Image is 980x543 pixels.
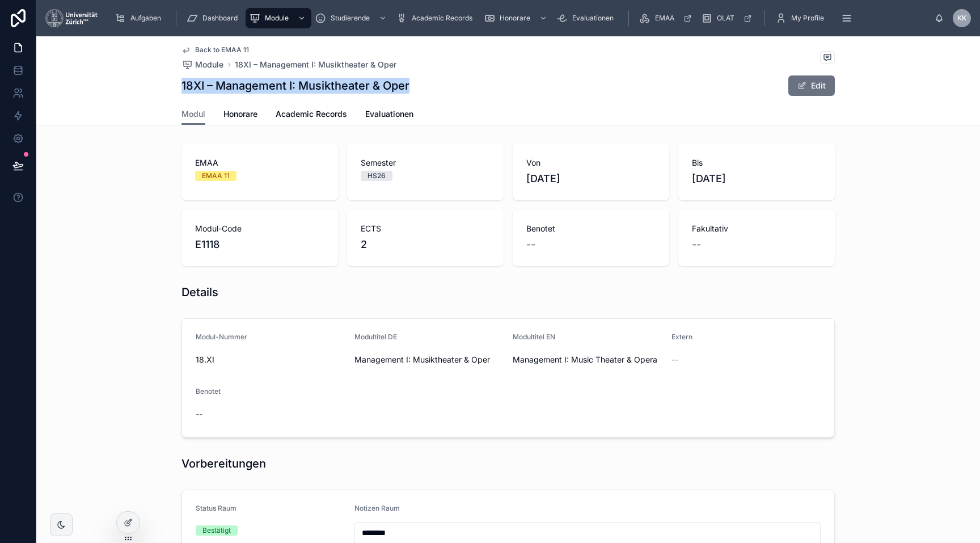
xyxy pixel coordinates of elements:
[717,14,734,23] span: OLAT
[655,14,674,23] span: EMAA
[671,354,678,365] span: --
[111,8,169,28] a: Aufgaben
[202,14,238,23] span: Dashboard
[365,104,413,127] a: Evaluationen
[195,157,324,169] span: EMAA
[265,14,289,23] span: Module
[698,8,758,28] a: OLAT
[276,104,347,127] a: Academic Records
[183,8,246,28] a: Dashboard
[791,14,824,23] span: My Profile
[196,387,221,395] span: Benotet
[196,354,345,365] span: 18.XI
[526,223,656,234] span: Benotet
[354,332,397,341] span: Modultitel DE
[331,14,370,23] span: Studierende
[223,108,257,120] span: Honorare
[196,409,202,420] span: --
[500,14,530,23] span: Honorare
[195,59,223,70] span: Module
[354,504,400,512] span: Notizen Raum
[181,78,409,94] h1: 18XI – Management I: Musiktheater & Oper
[246,8,311,28] a: Module
[365,108,413,120] span: Evaluationen
[202,525,231,536] div: Bestätigt
[513,354,662,365] span: Management I: Music Theater & Opera
[195,223,324,234] span: Modul-Code
[572,14,614,23] span: Evaluationen
[692,157,821,169] span: Bis
[181,284,218,300] h1: Details
[181,59,223,70] a: Module
[276,108,347,120] span: Academic Records
[45,9,98,27] img: App logo
[636,8,698,28] a: EMAA
[412,14,472,23] span: Academic Records
[202,171,230,181] div: EMAA 11
[181,45,249,54] a: Back to EMAA 11
[788,75,835,96] button: Edit
[671,332,692,341] span: Extern
[107,6,935,31] div: scrollable content
[223,104,257,127] a: Honorare
[692,171,821,187] span: [DATE]
[367,171,386,181] div: HS26
[526,171,656,187] span: [DATE]
[195,237,324,252] span: E1118
[480,8,553,28] a: Honorare
[513,332,555,341] span: Modultitel EN
[957,14,966,23] span: KK
[392,8,480,28] a: Academic Records
[196,332,247,341] span: Modul-Nummer
[130,14,161,23] span: Aufgaben
[361,223,490,234] span: ECTS
[692,237,701,252] span: --
[195,45,249,54] span: Back to EMAA 11
[526,157,656,169] span: Von
[181,104,205,125] a: Modul
[196,504,236,512] span: Status Raum
[361,157,490,169] span: Semester
[354,354,504,365] span: Management I: Musiktheater & Oper
[235,59,396,70] a: 18XI – Management I: Musiktheater & Oper
[181,456,266,472] h1: Vorbereitungen
[361,237,490,252] span: 2
[526,237,535,252] span: --
[692,223,821,234] span: Fakultativ
[311,8,392,28] a: Studierende
[181,108,205,120] span: Modul
[772,8,832,28] a: My Profile
[553,8,622,28] a: Evaluationen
